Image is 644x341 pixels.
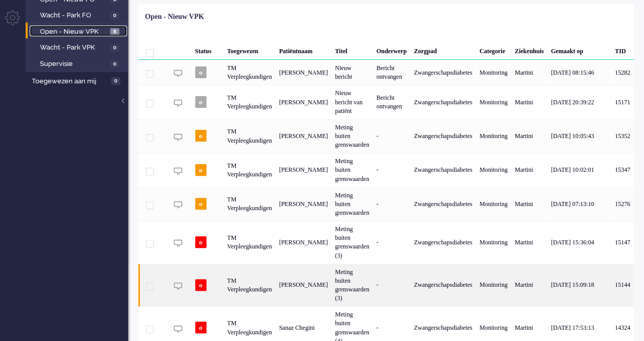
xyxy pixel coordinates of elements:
div: Zwangerschapsdiabetes [410,85,476,119]
div: [PERSON_NAME] [276,221,331,264]
div: Martini [511,119,547,153]
div: - [372,187,410,221]
div: 15352 [138,119,634,153]
div: 15347 [611,153,634,187]
a: Wacht - Park FO 0 [30,9,127,20]
div: Ziekenhuis [511,39,547,60]
div: Open - Nieuw VPK [145,12,204,22]
span: o [195,322,207,333]
div: Nieuw bericht [331,60,373,85]
div: 15144 [611,264,634,307]
div: Meting buiten grenswaarden [331,187,373,221]
img: ic_chat_grey.svg [174,133,182,142]
span: o [195,130,207,142]
div: [PERSON_NAME] [276,153,331,187]
span: o [195,96,207,108]
div: 15347 [138,153,634,187]
div: Categorie [476,39,511,60]
div: - [372,221,410,264]
div: Patiëntnaam [276,39,331,60]
span: Wacht - Park FO [40,11,108,20]
div: Monitoring [476,264,511,307]
div: - [372,119,410,153]
div: 15147 [138,221,634,264]
img: ic_chat_grey.svg [174,239,182,247]
img: ic_chat_grey.svg [174,69,182,78]
div: 15352 [611,119,634,153]
div: Meting buiten grenswaarden (3) [331,221,373,264]
div: - [372,153,410,187]
div: [PERSON_NAME] [276,85,331,119]
a: Wacht - Park VPK 0 [30,41,127,53]
span: o [195,164,207,176]
span: o [195,236,207,248]
div: 15171 [138,85,634,119]
div: Martini [511,85,547,119]
div: Monitoring [476,221,511,264]
a: Supervisie 0 [30,58,127,69]
span: 0 [111,77,120,85]
div: Status [192,39,224,60]
div: Zwangerschapsdiabetes [410,119,476,153]
div: TM Verpleegkundigen [223,119,275,153]
div: Gemaakt op [547,39,611,60]
div: Martini [511,264,547,307]
div: [DATE] 15:09:18 [547,264,611,307]
img: ic_chat_grey.svg [174,99,182,107]
div: [DATE] 20:39:22 [547,85,611,119]
span: 0 [110,60,119,68]
div: [DATE] 10:05:43 [547,119,611,153]
span: Toegewezen aan mij [32,77,108,86]
span: 0 [110,44,119,52]
div: Bericht ontvangen [372,85,410,119]
div: Bericht ontvangen [372,60,410,85]
div: Meting buiten grenswaarden [331,153,373,187]
span: o [195,198,207,210]
div: Nieuw bericht van patiënt [331,85,373,119]
div: - [372,264,410,307]
div: TM Verpleegkundigen [223,264,275,307]
div: 15144 [138,264,634,307]
div: 15147 [611,221,634,264]
div: Meting buiten grenswaarden (3) [331,264,373,307]
div: Monitoring [476,60,511,85]
div: 15276 [138,187,634,221]
div: [DATE] 10:02:01 [547,153,611,187]
span: 0 [110,12,119,19]
div: TM Verpleegkundigen [223,85,275,119]
div: Zwangerschapsdiabetes [410,187,476,221]
div: Martini [511,187,547,221]
div: Monitoring [476,85,511,119]
div: [PERSON_NAME] [276,187,331,221]
img: ic_chat_grey.svg [174,325,182,333]
div: Onderwerp [372,39,410,60]
div: [PERSON_NAME] [276,60,331,85]
span: Open - Nieuw VPK [40,27,108,37]
span: Supervisie [40,59,108,69]
div: 15276 [611,187,634,221]
div: Martini [511,153,547,187]
div: [DATE] 08:15:46 [547,60,611,85]
div: Zwangerschapsdiabetes [410,264,476,307]
div: Toegewezen [223,39,275,60]
div: Monitoring [476,119,511,153]
div: Martini [511,221,547,264]
div: 15282 [611,60,634,85]
div: TM Verpleegkundigen [223,221,275,264]
div: Monitoring [476,153,511,187]
div: 15171 [611,85,634,119]
div: TID [611,39,634,60]
span: 8 [110,28,119,36]
div: [PERSON_NAME] [276,264,331,307]
span: o [195,279,207,291]
img: ic_chat_grey.svg [174,282,182,290]
div: Titel [331,39,373,60]
div: [DATE] 07:13:10 [547,187,611,221]
div: TM Verpleegkundigen [223,153,275,187]
div: Zwangerschapsdiabetes [410,60,476,85]
li: Admin menu [5,10,28,33]
a: Toegewezen aan mij 0 [30,75,128,86]
div: Meting buiten grenswaarden [331,119,373,153]
a: Open - Nieuw VPK 8 [30,26,127,37]
span: o [195,66,207,78]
